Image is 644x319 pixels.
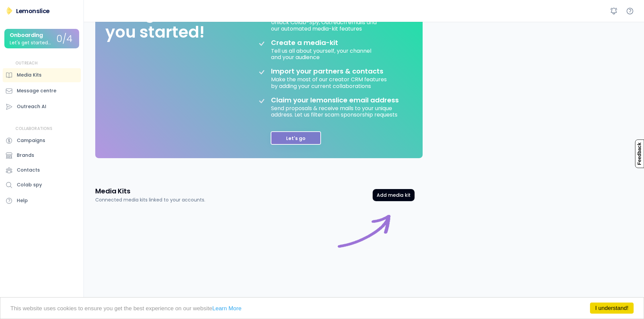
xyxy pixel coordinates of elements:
[105,3,205,42] div: Let's get you started!
[334,212,394,272] img: connect%20image%20purple.gif
[271,47,373,60] div: Tell us all about yourself, your channel and your audience
[334,212,394,272] div: Start here
[95,196,205,203] div: Connected media kits linked to your accounts.
[271,67,383,75] div: Import your partners & contacts
[271,96,399,104] div: Claim your lemonslice email address
[56,34,72,44] div: 0/4
[271,131,321,145] button: Let's go
[373,189,415,201] button: Add media kit
[590,303,634,314] a: I understand!
[15,126,52,132] div: COLLABORATIONS
[10,32,43,38] div: Onboarding
[271,104,405,118] div: Send proposals & receive mails to your unique address. Let us filter scam sponsorship requests
[271,39,355,47] div: Create a media-kit
[17,152,34,159] div: Brands
[17,103,46,110] div: Outreach AI
[271,18,378,32] div: Unlock Colab-Spy, Outreach emails and our automated media-kit features
[15,60,38,66] div: OUTREACH
[17,181,42,188] div: Colab spy
[17,137,45,144] div: Campaigns
[271,75,388,89] div: Make the most of our creator CRM features by adding your current collaborations
[212,305,241,312] a: Learn More
[10,306,634,311] p: This website uses cookies to ensure you get the best experience on our website
[17,72,42,79] div: Media Kits
[17,167,40,174] div: Contacts
[16,7,50,15] div: Lemonslice
[17,197,28,204] div: Help
[17,87,56,94] div: Message centre
[10,40,51,45] div: Let's get started...
[95,186,130,196] h3: Media Kits
[5,7,13,15] img: Lemonslice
